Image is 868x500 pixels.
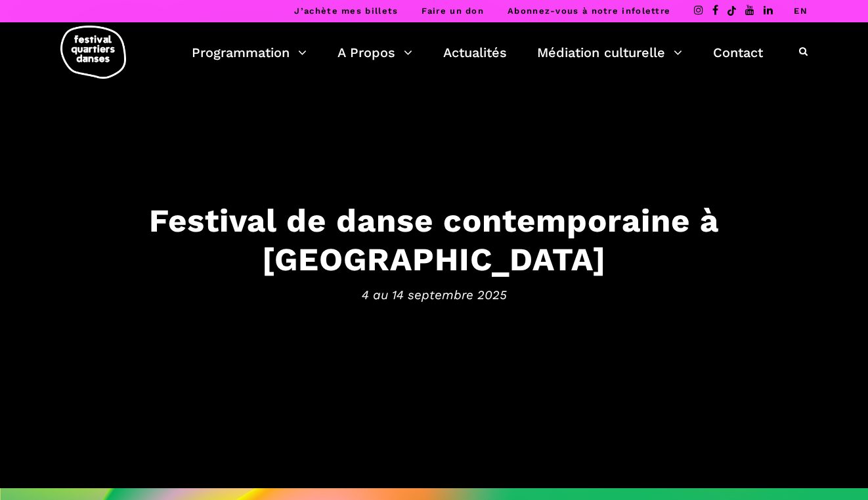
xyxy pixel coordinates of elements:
a: Contact [713,41,763,64]
a: Actualités [443,41,507,64]
span: 4 au 14 septembre 2025 [27,285,841,304]
a: A Propos [337,41,412,64]
a: Médiation culturelle [537,41,682,64]
a: EN [794,6,808,16]
a: J’achète mes billets [294,6,398,16]
a: Faire un don [422,6,484,16]
img: logo-fqd-med [60,26,126,79]
a: Abonnez-vous à notre infolettre [508,6,670,16]
a: Programmation [192,41,307,64]
h3: Festival de danse contemporaine à [GEOGRAPHIC_DATA] [27,201,841,279]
